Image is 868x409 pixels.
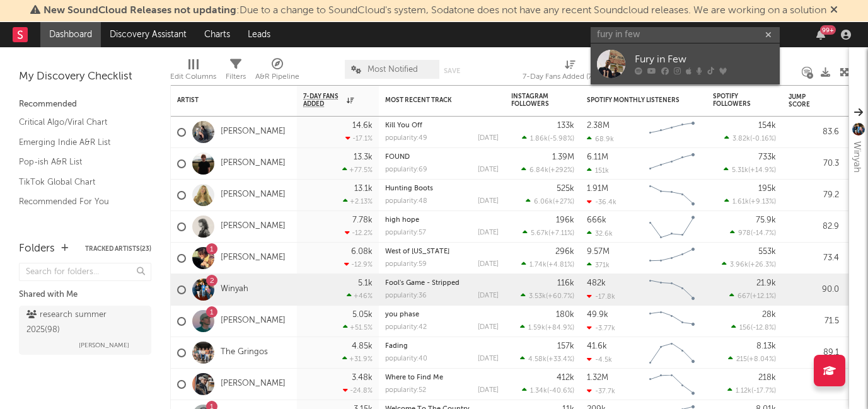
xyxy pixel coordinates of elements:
[344,260,373,268] div: -12.9 %
[739,325,751,331] span: 156
[528,356,547,363] span: 4.58k
[758,122,776,130] div: 154k
[738,230,751,237] span: 978
[352,122,373,130] div: 14.6k
[385,166,427,173] div: popularity: 69
[221,284,248,295] a: Winyah
[385,280,499,287] div: Fool's Game - Stripped
[367,66,418,74] span: Most Notified
[730,262,748,268] span: 3.96k
[529,262,547,268] span: 1.74k
[352,374,373,382] div: 3.48k
[221,127,286,137] a: [PERSON_NAME]
[756,216,776,224] div: 75.9k
[478,355,499,362] div: [DATE]
[587,324,615,332] div: -3.77k
[385,122,499,129] div: Kill You Off
[644,117,700,148] svg: Chart title
[557,374,574,382] div: 412k
[557,342,574,350] div: 157k
[789,219,839,234] div: 82.9
[758,248,776,256] div: 553k
[385,185,499,192] div: Hunting Boots
[756,342,776,350] div: 8.13k
[552,153,574,161] div: 1.39M
[820,25,836,35] div: 99 +
[385,343,408,350] a: Fading
[526,197,574,205] div: ( )
[635,52,773,67] div: Fury in Few
[385,311,499,318] div: you phase
[530,135,548,142] span: 1.86k
[753,230,774,237] span: -14.7 %
[789,188,839,203] div: 79.2
[19,241,55,256] div: Folders
[385,217,499,224] div: high hope
[478,166,499,173] div: [DATE]
[724,197,776,205] div: ( )
[644,274,700,306] svg: Chart title
[385,343,499,350] div: Fading
[40,22,101,47] a: Dashboard
[587,96,681,104] div: Spotify Monthly Listeners
[342,355,373,363] div: +31.9 %
[520,323,574,331] div: ( )
[549,388,572,395] span: -40.6 %
[358,279,373,287] div: 5.1k
[221,379,286,389] a: [PERSON_NAME]
[478,135,499,142] div: [DATE]
[226,69,246,84] div: Filters
[19,263,151,281] input: Search for folders...
[43,6,236,16] span: New SoundCloud Releases not updating
[354,153,373,161] div: 13.3k
[587,216,606,224] div: 666k
[591,27,780,43] input: Search for artists
[255,69,299,84] div: A&R Pipeline
[343,323,373,331] div: +51.5 %
[255,54,299,90] div: A&R Pipeline
[221,190,286,200] a: [PERSON_NAME]
[556,216,574,224] div: 196k
[385,248,499,255] div: West of Ohio
[587,166,609,175] div: 151k
[732,135,750,142] span: 3.82k
[385,261,427,268] div: popularity: 59
[520,355,574,363] div: ( )
[736,388,751,395] span: 1.12k
[342,166,373,174] div: +77.5 %
[728,355,776,363] div: ( )
[816,30,825,40] button: 99+
[587,135,614,143] div: 68.9k
[385,154,410,161] a: FOUND
[587,342,607,350] div: 41.6k
[752,135,774,142] span: -0.16 %
[548,262,572,268] span: +4.81 %
[555,199,572,205] span: +27 %
[729,292,776,300] div: ( )
[732,199,749,205] span: 1.61k
[736,356,747,363] span: 215
[789,156,839,171] div: 70.3
[522,134,574,142] div: ( )
[195,22,239,47] a: Charts
[587,229,613,238] div: 32.6k
[587,279,606,287] div: 482k
[529,167,548,174] span: 6.84k
[762,311,776,319] div: 28k
[19,175,139,189] a: TikTok Global Chart
[43,6,826,16] span: : Due to a change to SoundCloud's system, Sodatone does not have any recent Soundcloud releases. ...
[343,386,373,395] div: -24.8 %
[352,311,373,319] div: 5.05k
[644,306,700,337] svg: Chart title
[529,293,546,300] span: 3.53k
[19,135,139,149] a: Emerging Indie A&R List
[385,280,460,287] a: Fool's Game - Stripped
[756,279,776,287] div: 21.9k
[478,198,499,205] div: [DATE]
[385,311,419,318] a: you phase
[345,229,373,237] div: -12.2 %
[521,292,574,300] div: ( )
[345,134,373,142] div: -17.1 %
[644,180,700,211] svg: Chart title
[591,43,780,84] a: Fury in Few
